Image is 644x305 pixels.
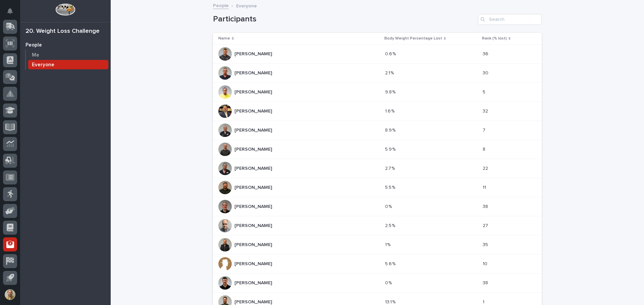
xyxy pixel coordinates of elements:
[213,121,542,140] tr: [PERSON_NAME][PERSON_NAME] 8.9 %8.9 % 77
[483,88,487,95] p: 5
[213,235,542,254] tr: [PERSON_NAME][PERSON_NAME] 1 %1 % 3535
[483,126,487,133] p: 7
[236,2,257,9] p: Everyone
[213,45,542,64] tr: [PERSON_NAME][PERSON_NAME] 0.6 %0.6 % 3636
[482,35,507,42] p: Rank (% lost)
[213,140,542,159] tr: [PERSON_NAME][PERSON_NAME] 5.9 %5.9 % 88
[483,107,489,114] p: 32
[234,203,273,210] p: [PERSON_NAME]
[234,107,273,114] p: [PERSON_NAME]
[385,298,397,305] p: 13.1 %
[32,62,54,68] p: Everyone
[234,260,273,267] p: [PERSON_NAME]
[213,178,542,197] tr: [PERSON_NAME][PERSON_NAME] 5.5 %5.5 % 1111
[385,183,396,190] p: 5.5 %
[26,60,111,69] a: Everyone
[26,50,111,60] a: Me
[385,241,392,248] p: 1 %
[213,102,542,121] tr: [PERSON_NAME][PERSON_NAME] 1.6 %1.6 % 3232
[483,298,486,305] p: 1
[234,279,273,286] p: [PERSON_NAME]
[483,260,489,267] p: 10
[483,50,490,57] p: 36
[234,145,273,152] p: [PERSON_NAME]
[8,8,17,19] div: Notifications
[483,241,489,248] p: 35
[213,83,542,102] tr: [PERSON_NAME][PERSON_NAME] 9.8 %9.8 % 55
[55,3,75,16] img: Workspace Logo
[385,260,397,267] p: 5.6 %
[234,50,273,57] p: [PERSON_NAME]
[234,88,273,95] p: [PERSON_NAME]
[234,241,273,248] p: [PERSON_NAME]
[483,203,489,210] p: 38
[478,14,542,25] input: Search
[483,69,490,76] p: 30
[385,203,393,210] p: 0 %
[213,159,542,178] tr: [PERSON_NAME][PERSON_NAME] 2.7 %2.7 % 2222
[483,145,487,152] p: 8
[385,145,397,152] p: 5.9 %
[234,298,273,305] p: [PERSON_NAME]
[483,183,487,190] p: 11
[385,107,396,114] p: 1.6 %
[234,222,273,229] p: [PERSON_NAME]
[213,197,542,216] tr: [PERSON_NAME][PERSON_NAME] 0 %0 % 3838
[213,14,475,24] h1: Participants
[384,35,442,42] p: Body Weight Percentage Lost
[213,64,542,83] tr: [PERSON_NAME][PERSON_NAME] 2.1 %2.1 % 3030
[234,69,273,76] p: [PERSON_NAME]
[218,35,230,42] p: Name
[3,4,17,18] button: Notifications
[385,50,397,57] p: 0.6 %
[483,164,489,171] p: 22
[213,1,229,9] a: People
[385,126,397,133] p: 8.9 %
[213,216,542,235] tr: [PERSON_NAME][PERSON_NAME] 2.5 %2.5 % 2727
[483,279,489,286] p: 38
[385,69,395,76] p: 2.1 %
[20,40,111,50] a: People
[25,42,42,48] p: People
[213,274,542,293] tr: [PERSON_NAME][PERSON_NAME] 0 %0 % 3838
[3,288,17,302] button: users-avatar
[213,254,542,274] tr: [PERSON_NAME][PERSON_NAME] 5.6 %5.6 % 1010
[32,52,39,58] p: Me
[385,164,396,171] p: 2.7 %
[234,164,273,171] p: [PERSON_NAME]
[385,88,397,95] p: 9.8 %
[234,126,273,133] p: [PERSON_NAME]
[483,222,489,229] p: 27
[385,279,393,286] p: 0 %
[385,222,396,229] p: 2.5 %
[234,183,273,190] p: [PERSON_NAME]
[25,28,100,35] div: 20. Weight Loss Challenge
